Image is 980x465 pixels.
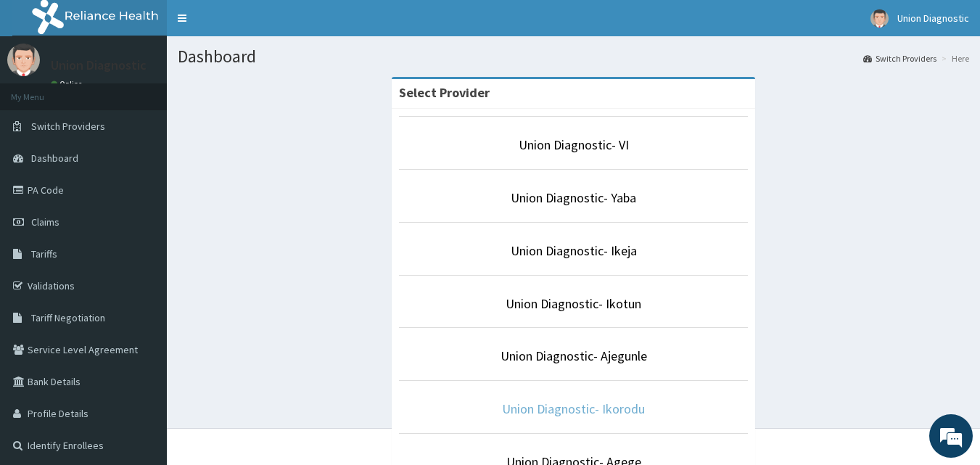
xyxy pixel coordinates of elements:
[506,295,641,312] a: Union Diagnostic- Ikotun
[31,247,57,260] span: Tariffs
[51,59,147,72] p: Union Diagnostic
[938,52,969,65] li: Here
[31,311,105,324] span: Tariff Negotiation
[31,152,78,165] span: Dashboard
[399,84,490,101] strong: Select Provider
[31,215,59,229] span: Claims
[501,347,647,364] a: Union Diagnostic- Ajegunle
[51,79,86,89] a: Online
[7,44,40,76] img: User Image
[178,47,969,66] h1: Dashboard
[31,120,105,133] span: Switch Providers
[502,400,645,417] a: Union Diagnostic- Ikorodu
[897,12,969,25] span: Union Diagnostic
[511,242,637,259] a: Union Diagnostic- Ikeja
[870,9,889,28] img: User Image
[511,189,636,206] a: Union Diagnostic- Yaba
[519,136,629,153] a: Union Diagnostic- VI
[863,52,936,65] a: Switch Providers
